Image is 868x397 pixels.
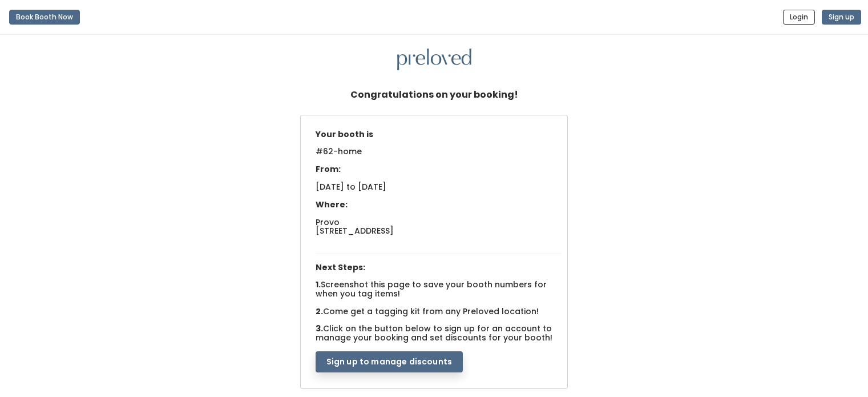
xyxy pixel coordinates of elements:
h5: Congratulations on your booking! [350,84,518,106]
span: [DATE] to [DATE] [316,181,386,193]
span: Your booth is [316,129,373,140]
button: Sign up [822,10,861,25]
button: Sign up to manage discounts [316,351,463,373]
span: #62-home [316,146,362,164]
span: Where: [316,199,348,210]
a: Sign up to manage discounts [316,355,463,367]
img: preloved logo [397,49,471,71]
span: From: [316,163,341,175]
button: Login [783,10,815,25]
button: Book Booth Now [9,10,80,25]
a: Book Booth Now [9,5,80,30]
span: Provo [STREET_ADDRESS] [316,216,394,236]
div: 1. 2. 3. [310,125,568,373]
span: Next Steps: [316,262,365,273]
span: Screenshot this page to save your booth numbers for when you tag items! [316,279,547,299]
span: Click on the button below to sign up for an account to manage your booking and set discounts for ... [316,323,552,343]
span: Come get a tagging kit from any Preloved location! [323,306,539,317]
